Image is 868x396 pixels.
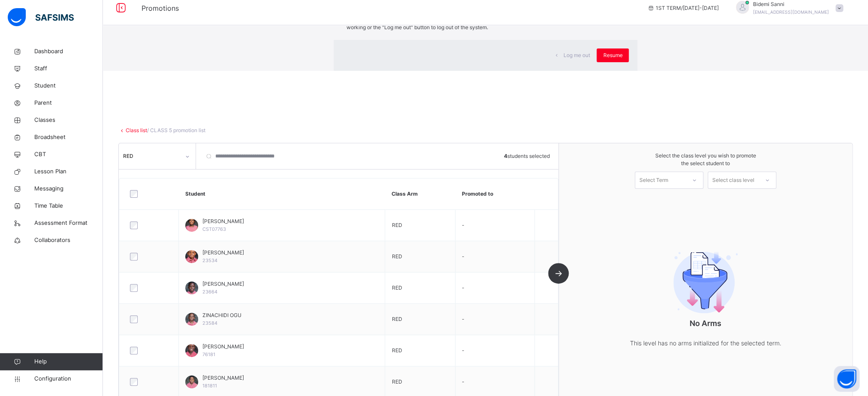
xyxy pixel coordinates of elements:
[34,375,102,383] span: Configuration
[727,0,847,16] div: BidemiSanni
[179,178,385,210] th: Student
[392,347,402,354] span: RED
[147,127,205,133] span: / CLASS 5 promotion list
[620,227,791,366] div: No Arms
[392,253,402,260] span: RED
[202,383,217,389] span: 181811
[34,64,103,73] span: Staff
[753,0,829,8] span: Bidemi Sanni
[202,226,226,232] span: CST07763
[462,347,464,354] span: -
[34,202,103,210] span: Time Table
[620,338,791,348] p: This level has no arms initialized for the selected term.
[504,152,550,160] span: students selected
[202,351,215,357] span: 76181
[202,280,244,288] span: [PERSON_NAME]
[123,152,180,160] div: RED
[34,184,103,193] span: Messaging
[202,311,241,319] span: ZINACHIDI OGU
[504,153,507,159] b: 4
[202,257,217,263] span: 23534
[712,172,754,189] div: Select class level
[639,172,668,189] div: Select Term
[392,284,402,291] span: RED
[455,178,534,210] th: Promoted to
[34,167,103,176] span: Lesson Plan
[34,133,103,142] span: Broadsheet
[834,366,859,392] button: Open asap
[34,150,103,159] span: CBT
[385,178,455,210] th: Class Arm
[753,9,829,15] span: [EMAIL_ADDRESS][DOMAIN_NAME]
[34,219,103,227] span: Assessment Format
[462,253,464,260] span: -
[392,222,402,228] span: RED
[620,317,791,329] p: No Arms
[34,82,103,90] span: Student
[202,320,217,326] span: 23584
[34,236,103,245] span: Collaborators
[392,316,402,322] span: RED
[202,343,244,351] span: [PERSON_NAME]
[202,374,244,382] span: [PERSON_NAME]
[563,51,590,59] span: Log me out
[673,251,738,313] img: filter.9c15f445b04ce8b7d5281b41737f44c2.svg
[603,51,622,59] span: Resume
[462,284,464,291] span: -
[462,316,464,322] span: -
[462,222,464,228] span: -
[34,357,102,366] span: Help
[34,116,103,124] span: Classes
[392,378,402,385] span: RED
[8,8,74,26] img: safsims
[34,47,103,56] span: Dashboard
[126,127,147,133] a: Class list
[567,152,844,167] span: Select the class level you wish to promote the select student to
[34,99,103,107] span: Parent
[462,378,464,385] span: -
[202,289,217,295] span: 23664
[142,3,634,13] span: Promotions
[202,218,244,225] span: [PERSON_NAME]
[647,4,719,12] span: session/term information
[202,249,244,257] span: [PERSON_NAME]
